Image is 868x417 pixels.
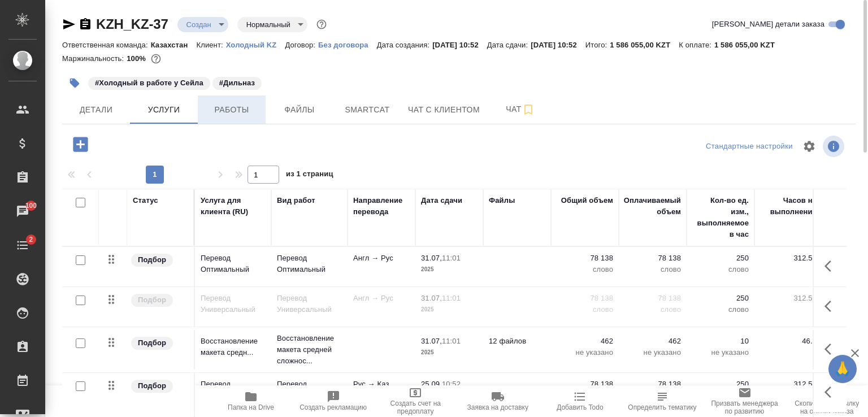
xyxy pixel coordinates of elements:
button: Создан [183,20,215,29]
p: 1 586 055,00 KZT [714,41,783,49]
p: Дата создания: [377,41,432,49]
button: Папка на Drive [210,385,292,417]
span: Создать рекламацию [300,403,367,411]
p: #Холодный в работе у Сейла [95,77,203,89]
div: Статус [133,195,158,206]
span: Файлы [272,103,327,117]
p: 78 138 [624,253,681,264]
p: Рус → Каз [353,379,410,390]
p: 78 138 [557,379,613,390]
p: 2025 [421,304,478,315]
span: Настроить таблицу [796,133,823,160]
div: Направление перевода [353,195,410,218]
button: 0.00 KZT; [149,51,163,66]
p: 11:01 [442,254,461,262]
p: Подбор [138,380,166,392]
button: Нормальный [243,20,294,29]
span: Работы [205,103,259,117]
p: Перевод Оптимальный [277,379,342,401]
td: 312.55 [754,247,822,286]
p: 12 файлов [489,336,545,347]
button: Пересчитать [45,385,128,417]
p: Клиент: [196,41,225,49]
p: 11:01 [442,294,461,302]
td: 46.2 [754,330,822,370]
span: Чат с клиентом [408,103,480,117]
p: [DATE] 10:52 [531,41,585,49]
a: 2 [3,231,42,259]
span: из 1 страниц [286,167,333,184]
p: 78 138 [624,379,681,390]
p: 250 [692,253,749,264]
p: Перевод Оптимальный [277,253,342,275]
button: Добавить услугу [65,133,96,156]
span: Холодный в работе у Сейла [87,77,211,87]
p: 31.07, [421,254,442,262]
p: 25.09, [421,380,442,388]
p: слово [624,264,681,275]
p: 250 [692,293,749,304]
p: 462 [624,336,681,347]
p: Итого: [585,41,610,49]
p: К оплате: [679,41,714,49]
p: Восстановление макета средней сложнос... [277,333,342,367]
button: Скопировать ссылку на оценку заказа [785,385,868,417]
span: Smartcat [340,103,394,117]
span: Чат [493,102,548,116]
div: Создан [177,17,228,32]
a: Холодный KZ [226,40,285,49]
div: split button [703,138,796,155]
div: Дата сдачи [421,195,462,206]
p: слово [557,304,613,315]
p: Перевод Универсальный [277,293,342,315]
span: Услуги [137,103,191,117]
button: 🙏 [828,355,857,383]
p: Восстановление макета средн... [201,336,266,358]
p: Перевод Оптимальный [201,379,266,401]
p: слово [692,304,749,315]
div: Вид работ [277,195,315,206]
button: Призвать менеджера по развитию [704,385,786,417]
p: Казахстан [151,41,197,49]
button: Скопировать ссылку для ЯМессенджера [62,18,76,31]
p: 250 [692,379,749,390]
p: 31.07, [421,337,442,345]
div: Оплачиваемый объем [624,195,681,218]
p: слово [624,304,681,315]
p: слово [692,264,749,275]
span: Добавить Todo [557,403,603,411]
div: Общий объем [561,195,613,206]
p: 100% [127,54,149,63]
span: Создать счет на предоплату [381,399,450,415]
p: Перевод Универсальный [201,293,266,315]
span: 2 [22,234,40,245]
span: Определить тематику [628,403,696,411]
p: 10 [692,336,749,347]
span: [PERSON_NAME] детали заказа [712,19,824,30]
span: Скопировать ссылку на оценку заказа [792,399,861,415]
a: Без договора [318,40,377,49]
p: [DATE] 10:52 [432,41,487,49]
button: Доп статусы указывают на важность/срочность заказа [314,17,329,32]
div: Создан [237,17,307,32]
a: KZH_KZ-37 [96,16,168,32]
button: Показать кнопки [818,253,845,280]
p: Дата сдачи: [487,41,531,49]
div: Кол-во ед. изм., выполняемое в час [692,195,749,240]
p: 2025 [421,347,478,358]
svg: Подписаться [522,103,535,116]
button: Создать рекламацию [292,385,375,417]
p: 78 138 [557,253,613,264]
p: 31.07, [421,294,442,302]
span: 🙏 [833,357,852,381]
button: Создать счет на предоплату [374,385,457,417]
p: 78 138 [557,293,613,304]
p: Без договора [318,41,377,49]
p: 11:01 [442,337,461,345]
p: 1 586 055,00 KZT [610,41,679,49]
span: Детали [69,103,123,117]
span: Призвать менеджера по развитию [710,399,779,415]
div: Часов на выполнение [760,195,817,218]
p: Подбор [138,254,166,266]
span: Папка на Drive [228,403,274,411]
